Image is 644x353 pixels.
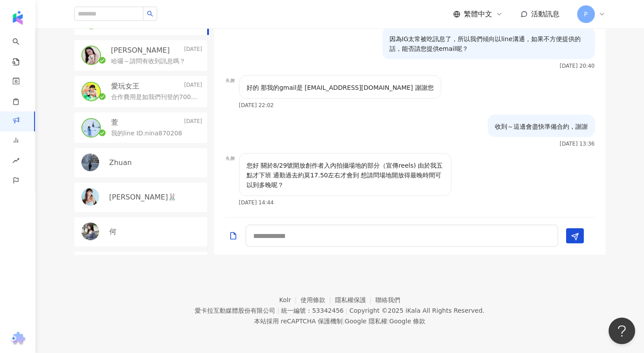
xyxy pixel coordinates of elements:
[12,32,30,66] a: search
[82,46,100,64] img: KOL Avatar
[279,296,301,303] a: Kolr
[111,57,185,66] p: 哈囉～請問有收到訊息嗎？
[389,318,425,325] a: Google 條款
[566,228,584,243] button: Send
[225,153,235,164] img: KOL Avatar
[375,296,400,303] a: 聯絡我們
[111,81,139,91] p: 愛玩女王
[277,307,279,314] span: |
[195,307,275,314] div: 愛卡拉互動媒體股份有限公司
[281,307,343,314] div: 統一編號：53342456
[247,161,444,190] p: 您好 關於8/29號開放創作者入內拍攝場地的部分（宣傳reels) 由於我五點才下班 通勤過去約莫17.50左右才會到 想請問場地開放得最晚時間可以到多晚呢？
[184,118,202,127] p: [DATE]
[111,93,199,102] p: 合作費用是如我們刊登的7000，一則reels＋一則貼文
[225,75,235,86] img: KOL Avatar
[109,192,177,202] p: [PERSON_NAME]🐰
[109,158,132,168] p: Zhuan
[81,223,99,240] img: KOL Avatar
[147,11,153,17] span: search
[109,227,116,237] p: 何
[335,296,376,303] a: 隱私權保護
[254,316,425,326] span: 本站採用 reCAPTCHA 保護機制
[12,152,19,172] span: rise
[82,83,100,100] img: KOL Avatar
[81,153,99,171] img: KOL Avatar
[389,34,588,54] p: 因為IG太常被吃訊息了，所以我們傾向以line溝通，如果不方便提供的話，能否請您提供email呢？
[247,83,434,92] p: 好的 那我的gmail是 [EMAIL_ADDRESS][DOMAIN_NAME] 謝謝您
[239,200,274,206] p: [DATE] 14:44
[111,129,182,138] p: 我的line ID:nina870208
[495,122,588,131] p: 收到～這邊會盡快準備合約，謝謝
[184,46,202,55] p: [DATE]
[560,63,595,69] p: [DATE] 20:40
[584,9,587,19] span: P
[82,119,100,137] img: KOL Avatar
[301,296,335,303] a: 使用條款
[229,225,238,246] button: Add a file
[9,332,27,346] img: chrome extension
[239,102,274,108] p: [DATE] 22:02
[81,188,99,206] img: KOL Avatar
[111,118,118,127] p: 萱
[345,318,387,325] a: Google 隱私權
[387,318,389,325] span: |
[531,10,559,18] span: 活動訊息
[405,307,420,314] a: iKala
[343,318,345,325] span: |
[345,307,347,314] span: |
[111,46,170,55] p: [PERSON_NAME]
[184,81,202,91] p: [DATE]
[11,11,25,25] img: logo icon
[349,307,484,314] div: Copyright © 2025 All Rights Reserved.
[609,318,635,344] iframe: Help Scout Beacon - Open
[464,9,492,19] span: 繁體中文
[560,141,595,147] p: [DATE] 13:36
